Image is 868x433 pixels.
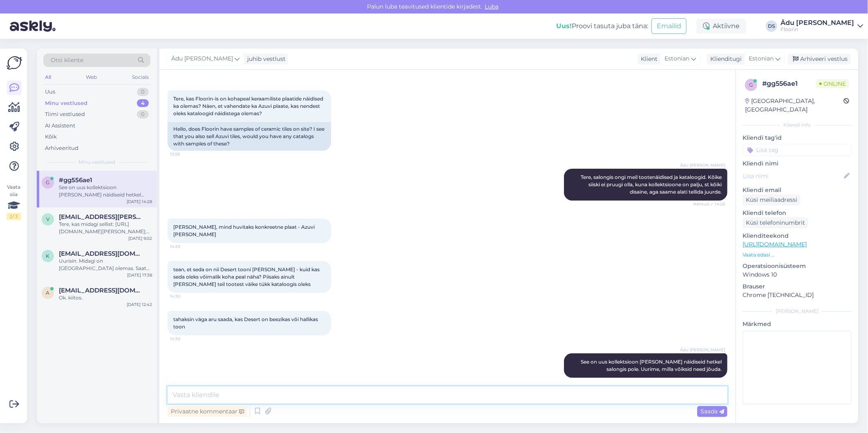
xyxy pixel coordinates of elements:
[170,293,201,299] span: 14:30
[749,82,753,88] span: g
[651,18,687,34] button: Emailid
[743,186,852,194] p: Kliendi email
[171,54,233,63] span: Ädu [PERSON_NAME]
[693,201,725,207] span: Nähtud ✓ 14:28
[46,290,50,296] span: a
[700,408,724,415] span: Saada
[59,221,152,235] div: Tere, kas midagi sellist: [URL][DOMAIN_NAME][PERSON_NAME]; [URL][DOMAIN_NAME][PERSON_NAME]? Siit ...
[781,20,863,33] a: Ädu [PERSON_NAME]Floorin
[743,270,852,279] p: Windows 10
[173,316,319,330] span: tahaksin väga aru saada, kas Desert on beezikas või hallikas toon
[170,336,201,342] span: 14:30
[46,216,49,222] span: v
[173,96,324,116] span: Tere, kas Floorin-is on kohapeal keraamiliste plaatide näidised ka olemas? Näen, et vahendate ka ...
[556,22,572,30] b: Uus!
[45,99,87,107] div: Minu vestlused
[59,294,152,301] div: Ok. kiitos.
[816,79,849,88] span: Online
[743,217,808,228] div: Küsi telefoninumbrit
[59,184,152,199] div: See on uus kollektsioon [PERSON_NAME] näidiseid hetkel salongis pole. Uurime, milla võiksid need ...
[680,347,725,353] span: Ädu [PERSON_NAME]
[128,235,152,241] div: [DATE] 9:02
[581,359,723,372] span: See on uus kollektsioon [PERSON_NAME] näidiseid hetkel salongis pole. Uurime, milla võiksid need ...
[743,159,852,168] p: Kliendi nimi
[766,20,777,32] div: DS
[743,121,852,129] div: Kliendi info
[743,241,807,248] a: [URL][DOMAIN_NAME]
[694,378,725,384] span: 15:43
[244,55,286,63] div: juhib vestlust
[130,72,150,83] div: Socials
[781,20,854,26] div: Ädu [PERSON_NAME]
[127,301,152,308] div: [DATE] 12:42
[45,144,78,152] div: Arhiveeritud
[59,176,92,184] span: #gg556ae1
[59,257,152,272] div: Uurisin. Midagi on [GEOGRAPHIC_DATA] olemas. Saate järgmisel nädalal läbi minna ja soovi korral t...
[59,250,144,257] span: konks3@hot.ee
[743,144,852,156] input: Lisa tag
[170,151,201,157] span: 13:59
[745,97,843,114] div: [GEOGRAPHIC_DATA], [GEOGRAPHIC_DATA]
[7,55,22,71] img: Askly Logo
[43,72,53,83] div: All
[743,194,801,205] div: Küsi meiliaadressi
[743,209,852,217] p: Kliendi telefon
[170,243,201,250] span: 14:29
[638,55,658,63] div: Klient
[781,26,854,33] div: Floorin
[743,282,852,291] p: Brauser
[127,199,152,205] div: [DATE] 14:28
[743,251,852,259] p: Vaata edasi ...
[45,110,85,118] div: Tiimi vestlused
[707,55,742,63] div: Klienditugi
[46,179,50,185] span: g
[743,134,852,142] p: Kliendi tag'id
[78,158,115,166] span: Minu vestlused
[664,54,689,63] span: Estonian
[173,224,316,237] span: [PERSON_NAME], mind huvitaks konkreetne plaat - Azuvi [PERSON_NAME]
[743,262,852,270] p: Operatsioonisüsteem
[743,232,852,240] p: Klienditeekond
[137,88,149,96] div: 0
[46,253,50,259] span: k
[7,183,21,220] div: Vaata siia
[168,406,247,417] div: Privaatne kommentaar
[749,54,774,63] span: Estonian
[482,3,501,10] span: Luba
[743,308,852,315] div: [PERSON_NAME]
[45,88,55,96] div: Uus
[127,272,152,278] div: [DATE] 17:38
[680,162,725,168] span: Ädu [PERSON_NAME]
[45,133,57,141] div: Kõik
[137,99,149,107] div: 4
[59,287,144,294] span: ari.kokko2@gmail.com
[173,266,321,287] span: tean, et seda on nii Desert tooni [PERSON_NAME] - kuid kas seda oleks võimalik koha peal näha? Pi...
[51,56,83,65] span: Otsi kliente
[45,122,75,130] div: AI Assistent
[581,174,723,195] span: Tere, salongis ongi meil tootenäidised ja kataloogid. Kõike siiski ei pruugi olla, kuna kollektsi...
[762,79,816,89] div: # gg556ae1
[85,72,99,83] div: Web
[7,213,21,220] div: 2 / 3
[788,54,851,65] div: Arhiveeri vestlus
[168,122,331,151] div: Hello, does Floorin have samples of ceramic tiles on site? I see that you also sell Azuvi tiles, ...
[137,110,149,118] div: 0
[743,320,852,328] p: Märkmed
[59,213,144,221] span: viktoria.strom@outlook.com
[696,19,746,33] div: Aktiivne
[743,172,842,181] input: Lisa nimi
[743,291,852,299] p: Chrome [TECHNICAL_ID]
[556,21,648,31] div: Proovi tasuta juba täna:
